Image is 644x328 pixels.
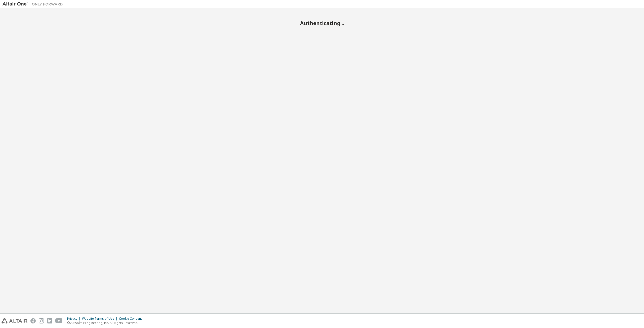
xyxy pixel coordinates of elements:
div: Privacy [67,317,82,321]
img: instagram.svg [39,318,44,323]
div: Cookie Consent [119,317,145,321]
img: Altair One [3,2,65,7]
img: linkedin.svg [47,318,52,323]
img: altair_logo.svg [2,318,27,323]
p: © 2025 Altair Engineering, Inc. All Rights Reserved. [67,321,145,325]
div: Website Terms of Use [82,317,119,321]
h2: Authenticating... [3,20,641,26]
img: facebook.svg [30,318,36,323]
img: youtube.svg [55,318,63,323]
